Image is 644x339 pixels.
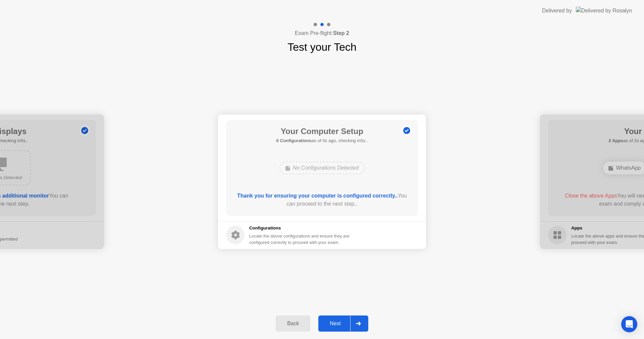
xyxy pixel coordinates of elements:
img: Delivered by Rosalyn [576,7,632,14]
div: Next [320,321,350,327]
div: You can proceed to the next step.. [236,192,409,208]
b: Thank you for ensuring your computer is configured correctly.. [237,193,398,199]
h4: Exam Pre-flight: [295,29,349,37]
div: Delivered by [542,7,572,15]
button: Next [318,315,368,332]
h1: Your Computer Setup [276,125,368,137]
div: Back [278,321,308,327]
button: Back [276,315,310,332]
b: 0 Configurations [276,138,312,143]
h5: as of 0s ago, checking in5s.. [276,137,368,144]
div: Locate the above configurations and ensure they are configured correctly to proceed with your exam. [249,233,351,246]
div: No Configurations Detected [279,162,365,174]
h5: Configurations [249,225,351,231]
h1: Test your Tech [287,39,357,55]
div: Open Intercom Messenger [621,316,637,332]
b: Step 2 [333,30,349,36]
